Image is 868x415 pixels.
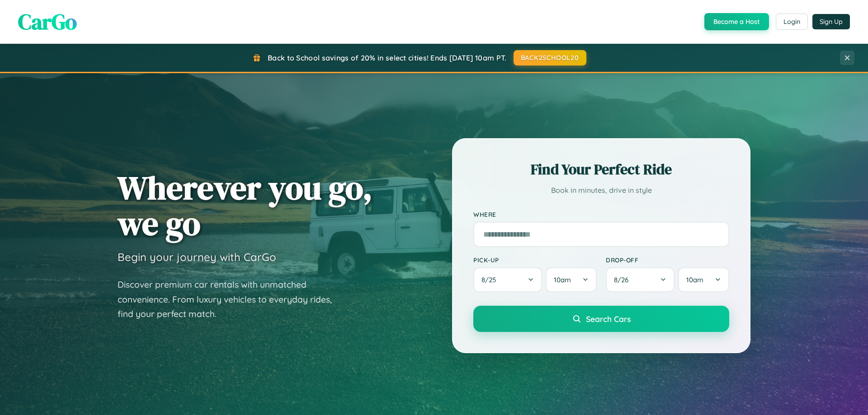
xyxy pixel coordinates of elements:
p: Discover premium car rentals with unmatched convenience. From luxury vehicles to everyday rides, ... [118,277,344,322]
span: 8 / 25 [481,275,500,284]
h3: Begin your journey with CarGo [118,250,276,264]
span: CarGo [18,7,77,37]
h1: Wherever you go, we go [118,170,373,241]
h2: Find Your Perfect Ride [473,159,729,179]
span: 10am [554,275,571,284]
label: Drop-off [606,256,729,264]
button: BACK2SCHOOL20 [514,50,586,65]
span: 10am [686,275,703,284]
p: Book in minutes, drive in style [473,184,729,197]
label: Pick-up [473,256,597,264]
button: Become a Host [704,13,769,30]
button: 10am [546,267,597,292]
button: 8/26 [606,267,675,292]
span: Back to School savings of 20% in select cities! Ends [DATE] 10am PT. [268,53,506,62]
span: 8 / 26 [614,275,633,284]
button: Login [776,14,808,30]
span: Search Cars [586,314,631,324]
button: Sign Up [812,14,850,29]
button: Search Cars [473,306,729,332]
button: 10am [678,267,729,292]
label: Where [473,210,729,218]
button: 8/25 [473,267,542,292]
